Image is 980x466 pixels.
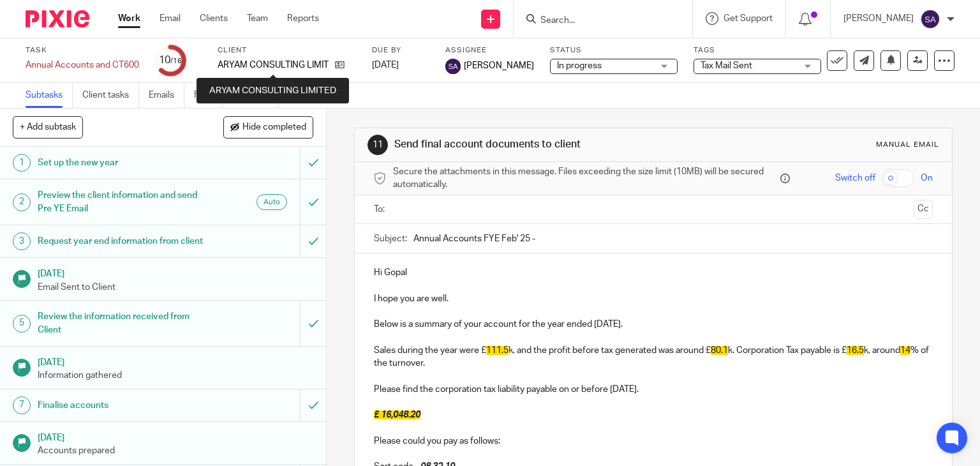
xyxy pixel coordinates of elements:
[374,292,933,305] p: I hope you are well.
[374,266,933,279] p: Hi Gopal
[170,57,182,64] small: /16
[247,12,268,25] a: Team
[38,353,313,369] h1: [DATE]
[242,123,306,133] span: Hide completed
[486,346,509,355] span: 111.5
[38,153,204,172] h1: Set up the new year
[38,281,313,294] p: Email Sent to Client
[26,45,139,56] label: Task
[914,200,933,219] button: Cc
[38,232,204,251] h1: Request year end information from client
[367,135,388,155] div: 11
[694,45,821,56] label: Tags
[921,172,933,184] span: On
[372,61,399,70] span: [DATE]
[711,346,728,355] span: 80.1
[13,396,31,414] div: 7
[82,83,139,108] a: Client tasks
[393,165,778,192] span: Secure the attachments in this message. Files exceeding the size limit (10MB) will be secured aut...
[38,396,204,415] h1: Finalise accounts
[13,193,31,211] div: 2
[38,186,204,218] h1: Preview the client information and send Pre YE Email
[374,232,407,245] label: Subject:
[13,315,31,333] div: 5
[374,318,933,331] p: Below is a summary of your account for the year ended [DATE].
[724,14,773,23] span: Get Support
[38,307,204,340] h1: Review the information received from Client
[557,61,602,70] span: In progress
[464,59,534,72] span: [PERSON_NAME]
[843,12,914,25] p: [PERSON_NAME]
[835,172,875,184] span: Switch off
[218,45,356,56] label: Client
[218,59,329,71] p: ARYAM CONSULTING LIMITED
[26,10,89,27] img: Pixie
[900,346,910,355] span: 14
[200,12,228,25] a: Clients
[374,435,933,447] p: Please could you pay as follows:
[374,410,420,419] span: £ 16,048.20
[118,12,140,25] a: Work
[26,83,73,108] a: Subtasks
[374,344,933,370] p: Sales during the year were £ k, and the profit before tax generated was around £ k. Corporation T...
[920,9,940,29] img: svg%3E
[38,444,313,457] p: Accounts prepared
[372,45,429,56] label: Due by
[445,45,534,56] label: Assignee
[26,59,139,71] div: Annual Accounts and CT600
[38,428,313,444] h1: [DATE]
[394,138,680,151] h1: Send final account documents to client
[194,83,223,108] a: Files
[847,346,864,355] span: 16.5
[876,140,939,150] div: Manual email
[38,264,313,280] h1: [DATE]
[38,369,313,382] p: Information gathered
[256,194,287,210] div: Auto
[374,203,388,216] label: To:
[13,116,83,138] button: + Add subtask
[288,83,338,108] a: Audit logs
[232,83,279,108] a: Notes (0)
[13,154,31,172] div: 1
[160,12,181,25] a: Email
[550,45,678,56] label: Status
[445,59,461,74] img: svg%3E
[539,15,654,27] input: Search
[223,116,313,138] button: Hide completed
[701,61,752,70] span: Tax Mail Sent
[287,12,319,25] a: Reports
[13,232,31,250] div: 3
[374,383,933,396] p: Please find the corporation tax liability payable on or before [DATE].
[159,53,182,68] div: 10
[149,83,184,108] a: Emails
